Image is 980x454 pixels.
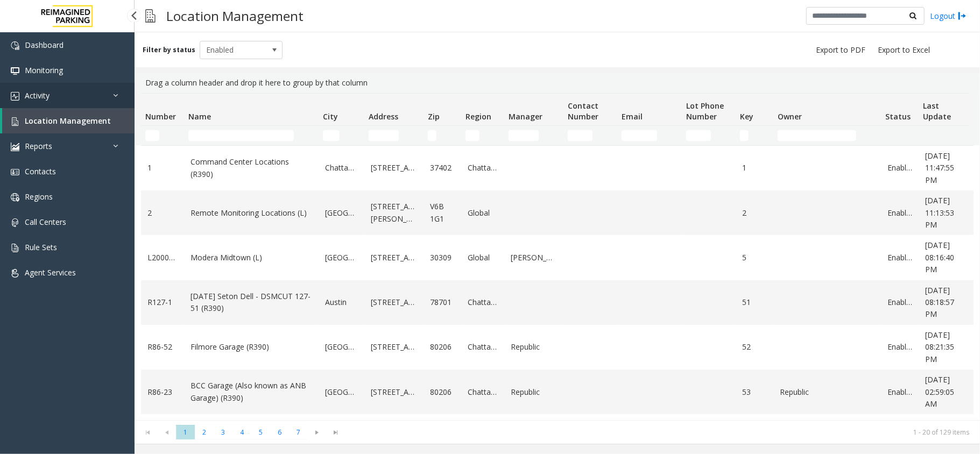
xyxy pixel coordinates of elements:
[466,111,491,122] span: Region
[11,67,19,75] img: 'icon'
[925,240,954,274] span: [DATE] 08:16:40 PM
[11,143,19,151] img: 'icon'
[622,130,657,141] input: Email Filter
[887,386,912,398] a: Enabled
[188,111,211,122] span: Name
[251,425,270,439] span: Page 5
[923,101,951,122] span: Last Update
[686,101,724,122] span: Lot Phone Number
[622,111,643,122] span: Email
[289,425,308,439] span: Page 7
[878,45,930,55] span: Export to Excel
[925,239,966,275] a: [DATE] 08:16:40 PM
[887,341,912,353] a: Enabled
[325,207,358,219] a: [GEOGRAPHIC_DATA]
[773,126,881,145] td: Owner Filter
[147,252,178,264] a: L20000500
[11,218,19,227] img: 'icon'
[25,242,57,252] span: Rule Sets
[184,126,319,145] td: Name Filter
[682,126,736,145] td: Lot Phone Number Filter
[430,341,455,353] a: 80206
[319,126,364,145] td: City Filter
[509,111,542,122] span: Manager
[25,267,76,278] span: Agent Services
[141,126,184,145] td: Number Filter
[145,130,159,141] input: Number Filter
[466,130,480,141] input: Region Filter
[468,386,498,398] a: Chattanooga
[504,126,563,145] td: Manager Filter
[887,162,912,174] a: Enabled
[925,285,954,320] span: [DATE] 08:18:57 PM
[325,386,358,398] a: [GEOGRAPHIC_DATA]
[11,92,19,101] img: 'icon'
[25,191,53,202] span: Regions
[778,111,802,122] span: Owner
[147,207,178,219] a: 2
[145,111,176,122] span: Number
[25,116,111,126] span: Location Management
[780,386,875,398] a: Republic
[742,207,767,219] a: 2
[881,126,919,145] td: Status Filter
[887,207,912,219] a: Enabled
[191,156,312,180] a: Command Center Locations (R390)
[887,252,912,264] a: Enabled
[424,126,461,145] td: Zip Filter
[147,162,178,174] a: 1
[881,94,919,126] th: Status
[742,386,767,398] a: 53
[428,130,436,141] input: Zip Filter
[461,126,504,145] td: Region Filter
[371,386,417,398] a: [STREET_ADDRESS]
[925,374,966,410] a: [DATE] 02:59:05 AM
[135,93,980,420] div: Data table
[191,341,312,353] a: Filmore Garage (R390)
[812,42,870,58] button: Export to PDF
[11,117,19,126] img: 'icon'
[511,252,557,264] a: [PERSON_NAME]
[310,428,325,437] span: Go to the next page
[468,296,498,308] a: Chattanooga
[371,162,417,174] a: [STREET_ADDRESS]
[11,269,19,278] img: 'icon'
[11,193,19,202] img: 'icon'
[323,130,340,141] input: City Filter
[925,195,966,231] a: [DATE] 11:13:53 PM
[617,126,682,145] td: Email Filter
[428,111,440,122] span: Zip
[686,130,711,141] input: Lot Phone Number Filter
[25,40,64,50] span: Dashboard
[195,425,214,439] span: Page 2
[25,217,66,227] span: Call Centers
[742,252,767,264] a: 5
[369,111,398,122] span: Address
[430,296,455,308] a: 78701
[25,65,63,75] span: Monitoring
[147,296,178,308] a: R127-1
[930,10,967,22] a: Logout
[925,195,954,230] span: [DATE] 11:13:53 PM
[270,425,289,439] span: Page 6
[430,162,455,174] a: 37402
[371,296,417,308] a: [STREET_ADDRESS]
[371,201,417,225] a: [STREET_ADDRESS][PERSON_NAME]
[468,341,498,353] a: Chattanooga
[323,111,338,122] span: City
[11,244,19,252] img: 'icon'
[468,252,498,264] a: Global
[740,111,753,122] span: Key
[925,150,966,186] a: [DATE] 11:47:55 PM
[369,130,399,141] input: Address Filter
[742,296,767,308] a: 51
[141,73,974,93] div: Drag a column header and drop it here to group by that column
[329,428,343,437] span: Go to the last page
[188,130,294,141] input: Name Filter
[925,329,966,365] a: [DATE] 08:21:35 PM
[25,141,52,151] span: Reports
[11,41,19,50] img: 'icon'
[232,425,251,439] span: Page 4
[925,374,954,409] span: [DATE] 02:59:05 AM
[25,166,56,176] span: Contacts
